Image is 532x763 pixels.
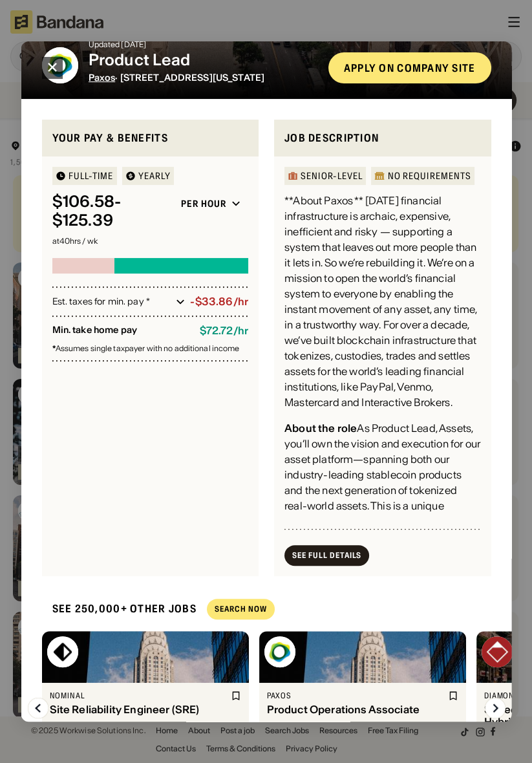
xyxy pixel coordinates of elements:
[292,552,361,559] div: See Full Details
[88,72,115,83] span: Paxos
[301,171,363,180] div: Senior-Level
[481,636,512,667] img: Diamond Foundry logo
[190,296,248,308] div: -$33.86/hr
[88,51,317,70] div: Product Lead
[266,691,445,701] div: Paxos
[138,171,171,180] div: YEARLY
[49,704,228,716] div: Site Reliability Engineer (SRE)
[387,171,471,180] div: No Requirements
[266,704,445,716] div: Product Operations Associate
[41,47,78,83] img: Paxos logo
[88,41,317,48] div: Updated [DATE]
[264,636,295,667] img: Paxos logo
[47,636,78,667] img: Nominal logo
[52,345,248,352] div: Assumes single taxpayer with no additional income
[214,605,266,613] div: Search Now
[52,130,248,146] div: Your pay & benefits
[41,592,196,626] div: See 250,000+ other jobs
[52,325,189,337] div: Min. take home pay
[68,171,113,180] div: Full-time
[181,198,226,210] div: Per hour
[88,72,317,83] div: · [STREET_ADDRESS][US_STATE]
[484,698,505,718] img: Right Arrow
[27,698,48,718] img: Left Arrow
[284,193,481,410] div: **About Paxos ** [DATE] financial infrastructure is archaic, expensive, inefficient and risky — s...
[284,130,481,146] div: Job Description
[52,237,248,245] div: at 40 hrs / wk
[284,422,357,435] div: About the role
[343,63,475,73] div: Apply on company site
[52,193,168,230] div: $ 106.58 - $125.39
[52,296,171,308] div: Est. taxes for min. pay *
[284,420,481,607] div: As Product Lead, Assets, you’ll own the vision and execution for our asset platform—spanning both...
[199,325,248,337] div: $ 72.72 / hr
[49,691,228,701] div: Nominal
